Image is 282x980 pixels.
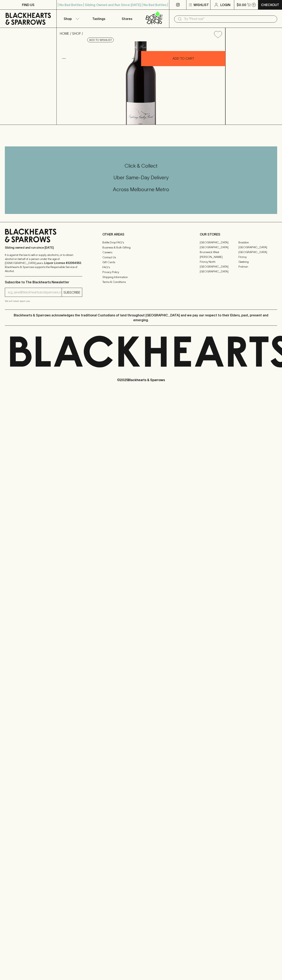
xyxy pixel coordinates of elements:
p: Login [220,2,230,7]
a: [GEOGRAPHIC_DATA] [238,250,277,254]
strong: Liquor License #32064953 [44,261,81,265]
a: Gift Cards [102,260,180,265]
a: SHOP [72,32,81,35]
p: OUR STORES [200,232,277,237]
a: Careers [102,250,180,255]
a: Terms & Conditions [102,280,180,285]
p: 0 [253,4,255,6]
div: Call to action block [5,146,277,214]
p: ADD TO CART [173,56,194,61]
a: HOME [60,32,69,35]
a: Contact Us [102,255,180,260]
button: Add to wishlist [87,38,114,42]
p: Wishlist [194,2,209,7]
a: [GEOGRAPHIC_DATA] [238,245,277,250]
a: Braddon [238,240,277,245]
button: ADD TO CART [141,51,225,66]
a: Stores [113,10,141,28]
p: It is against the law to sell or supply alcohol to, or to obtain alcohol on behalf of a person un... [5,253,82,273]
a: Business & Bulk Gifting [102,245,180,250]
button: Add to wishlist [212,29,224,40]
a: [GEOGRAPHIC_DATA] [200,245,238,250]
button: Shop [57,10,85,28]
h5: Click & Collect [5,163,277,169]
a: [GEOGRAPHIC_DATA] [200,264,238,269]
a: Shipping Information [102,275,180,279]
p: $0.00 [237,2,246,7]
a: [GEOGRAPHIC_DATA] [200,240,238,245]
p: Blackhearts & Sparrows acknowledges the traditional Custodians of land throughout [GEOGRAPHIC_DAT... [8,313,274,322]
input: Try "Pinot noir" [184,16,274,22]
p: Subscribe to The Blackhearts Newsletter [5,280,82,285]
p: Checkout [261,2,279,7]
p: OTHER AREAS [102,232,180,237]
a: [PERSON_NAME] [200,254,238,259]
p: Tastings [92,16,105,21]
a: [GEOGRAPHIC_DATA] [200,269,238,274]
a: Prahran [238,264,277,269]
p: Sibling owned and run since [DATE] [5,246,82,250]
a: Geelong [238,259,277,264]
p: Shop [64,16,72,21]
a: Fitzroy [238,254,277,259]
img: 31123.png [57,41,225,125]
button: SUBSCRIBE [62,288,82,297]
a: Privacy Policy [102,270,180,275]
a: Tastings [85,10,113,28]
h5: Uber Same-Day Delivery [5,174,277,181]
p: We will never spam you [5,299,82,303]
p: SUBSCRIBE [63,290,80,295]
a: Fitzroy North [200,259,238,264]
p: FIND US [22,2,34,7]
a: Brunswick West [200,250,238,254]
h5: Across Melbourne Metro [5,186,277,193]
p: Stores [122,16,132,21]
input: e.g. jane@blackheartsandsparrows.com.au [8,289,62,296]
a: Bottle Drop FAQ's [102,240,180,245]
a: FAQ's [102,265,180,270]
